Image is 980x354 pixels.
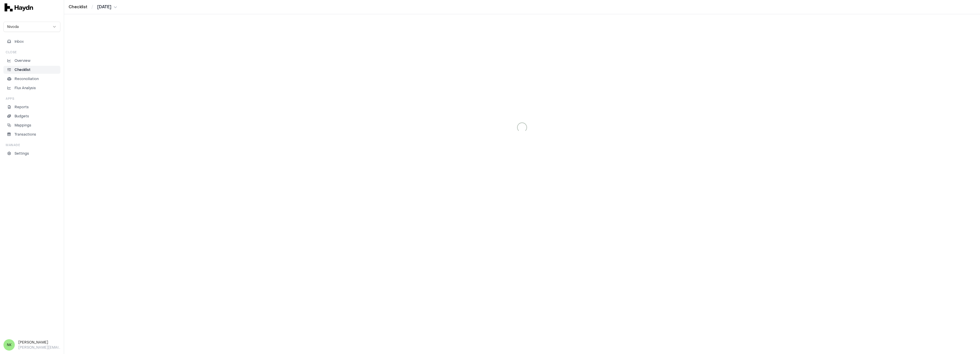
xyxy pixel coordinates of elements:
p: Reconciliation [15,76,39,81]
a: Mappings [3,121,60,129]
span: [DATE] [97,4,111,10]
p: Checklist [15,67,30,72]
span: NK [3,339,15,351]
a: Checklist [3,66,60,74]
h3: [PERSON_NAME] [18,340,60,345]
p: Reports [15,105,29,110]
button: Inbox [3,38,60,46]
span: Inbox [15,39,24,44]
p: Settings [15,151,29,156]
a: Reconciliation [3,75,60,83]
a: Flux Analysis [3,84,60,92]
a: Overview [3,57,60,65]
h3: Apps [6,97,14,101]
a: Settings [3,150,60,157]
button: [DATE] [97,4,117,10]
nav: breadcrumb [69,4,117,10]
a: Transactions [3,130,60,138]
img: svg+xml,%3c [5,3,33,11]
a: Budgets [3,112,60,120]
a: Reports [3,103,60,111]
p: Mappings [15,123,31,128]
a: Checklist [69,4,87,10]
p: Overview [15,58,30,63]
p: [PERSON_NAME][EMAIL_ADDRESS][DOMAIN_NAME] [18,345,60,350]
p: Flux Analysis [15,85,36,91]
h3: Manage [6,143,20,147]
p: Budgets [15,114,29,119]
p: Transactions [15,132,36,137]
span: / [90,4,94,10]
h3: Close [6,50,17,54]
